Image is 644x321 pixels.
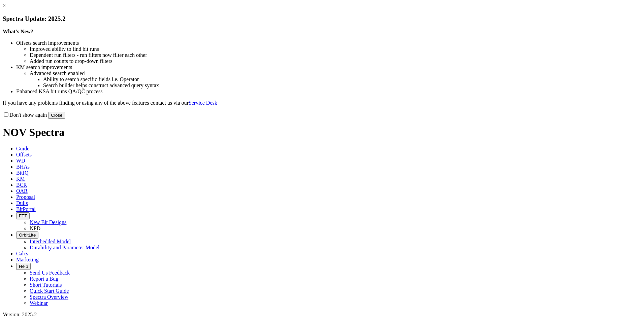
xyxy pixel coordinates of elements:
strong: What's New? [3,29,33,34]
a: NPD [30,225,40,231]
li: KM search improvements [16,64,641,70]
span: WD [16,158,25,164]
span: Guide [16,146,29,151]
span: FTT [19,213,27,218]
span: OrbitLite [19,233,36,238]
span: Offsets [16,152,32,157]
span: BCR [16,182,27,188]
a: Service Desk [189,100,217,106]
a: Quick Start Guide [30,288,69,294]
li: Ability to search specific fields i.e. Operator [43,76,641,82]
a: Spectra Overview [30,294,68,300]
span: Marketing [16,257,39,262]
span: Calcs [16,251,28,256]
li: Advanced search enabled [30,70,641,76]
li: Dependent run filters - run filters now filter each other [30,52,641,58]
a: Webinar [30,300,48,306]
a: Interbedded Model [30,239,71,244]
li: Improved ability to find bit runs [30,46,641,52]
span: KM [16,176,25,182]
span: OAR [16,188,28,194]
button: Close [48,112,65,119]
span: BitPortal [16,206,36,212]
a: Send Us Feedback [30,270,70,276]
span: Proposal [16,194,35,200]
li: Offsets search improvements [16,40,641,46]
a: Report a Bug [30,276,58,282]
span: BHAs [16,164,30,170]
h1: NOV Spectra [3,126,641,139]
li: Added run counts to drop-down filters [30,58,641,64]
a: × [3,3,6,8]
span: BitIQ [16,170,28,176]
span: Dulls [16,200,28,206]
a: Durability and Parameter Model [30,245,100,250]
a: New Bit Designs [30,219,66,225]
div: Version: 2025.2 [3,312,641,318]
a: Short Tutorials [30,282,62,288]
span: Help [19,264,28,269]
h3: Spectra Update: 2025.2 [3,15,641,23]
input: Don't show again [4,112,8,117]
li: Enhanced KSA bit runs QA/QC process [16,88,641,95]
label: Don't show again [3,112,47,118]
li: Search builder helps construct advanced query syntax [43,82,641,88]
p: If you have any problems finding or using any of the above features contact us via our [3,100,641,106]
